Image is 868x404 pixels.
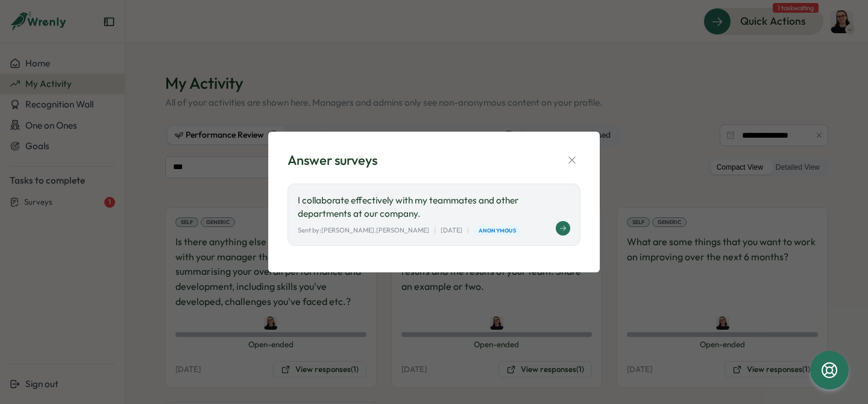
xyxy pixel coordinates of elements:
div: Answer surveys [288,151,377,170]
p: [DATE] [441,225,462,236]
p: | [467,225,469,236]
p: | [434,225,436,236]
a: I collaborate effectively with my teammates and other departments at our company.Sent by:[PERSON_... [288,184,580,246]
p: I collaborate effectively with my teammates and other departments at our company. [298,194,570,220]
p: Sent by: [PERSON_NAME].[PERSON_NAME] [298,225,429,236]
span: Anonymous [479,226,516,235]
